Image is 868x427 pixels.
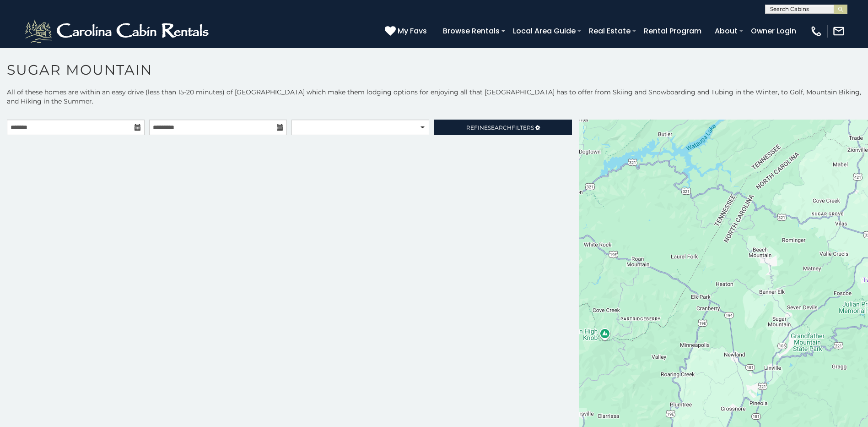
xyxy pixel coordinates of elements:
[488,124,512,131] span: Search
[584,23,635,39] a: Real Estate
[466,124,534,131] span: Refine Filters
[710,23,742,39] a: About
[639,23,706,39] a: Rental Program
[23,17,213,45] img: White-1-2.png
[438,23,504,39] a: Browse Rentals
[746,23,801,39] a: Owner Login
[385,25,429,37] a: My Favs
[508,23,580,39] a: Local Area Guide
[810,25,823,38] img: phone-regular-white.png
[832,25,845,38] img: mail-regular-white.png
[398,25,427,37] span: My Favs
[434,120,571,135] a: RefineSearchFilters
